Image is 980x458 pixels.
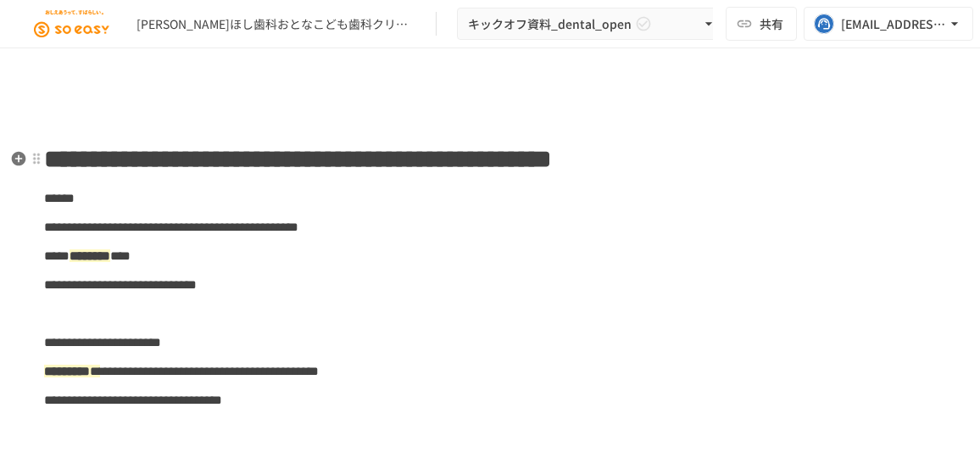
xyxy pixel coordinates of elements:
div: [PERSON_NAME]ほし歯科おとなこども歯科クリニック [136,15,415,33]
span: キックオフ資料_dental_open [468,14,632,35]
div: [EMAIL_ADDRESS][DOMAIN_NAME] [841,14,946,35]
button: 共有 [726,7,797,41]
button: キックオフ資料_dental_open [457,8,728,41]
button: [EMAIL_ADDRESS][DOMAIN_NAME] [804,7,973,41]
img: JEGjsIKIkXC9kHzRN7titGGb0UF19Vi83cQ0mCQ5DuX [20,10,123,37]
span: 共有 [760,14,783,33]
